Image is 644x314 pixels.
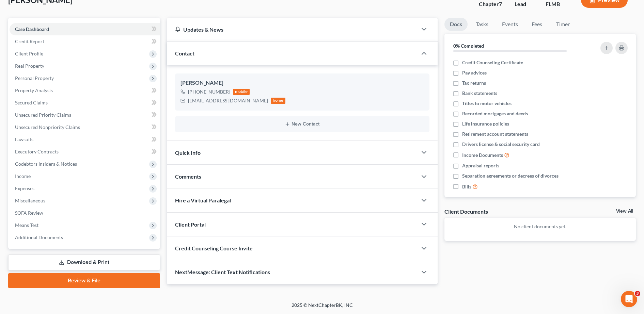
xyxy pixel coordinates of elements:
span: Secured Claims [15,100,48,105]
a: Unsecured Nonpriority Claims [10,121,160,133]
span: Income [15,173,31,179]
span: Unsecured Nonpriority Claims [15,124,80,130]
span: Client Portal [175,221,206,228]
span: Credit Counseling Course Invite [175,245,253,251]
span: Titles to motor vehicles [462,100,512,107]
span: Pay advices [462,69,487,76]
a: Lawsuits [10,133,160,146]
span: Income Documents [462,152,503,159]
a: Timer [551,18,575,31]
span: Hire a Virtual Paralegal [175,197,231,203]
div: 2025 © NextChapterBK, INC [128,302,516,314]
span: Case Dashboard [15,26,49,32]
span: Tax returns [462,80,486,86]
a: Review & File [8,273,160,288]
a: Fees [526,18,548,31]
a: Docs [444,18,468,31]
p: No client documents yet. [450,223,630,230]
span: Contact [175,50,194,56]
span: Comments [175,173,201,180]
span: Executory Contracts [15,149,59,154]
div: FLMB [546,0,570,8]
span: 3 [635,291,640,296]
span: NextMessage: Client Text Notifications [175,269,270,275]
a: SOFA Review [10,207,160,219]
a: Property Analysis [10,84,160,97]
span: Separation agreements or decrees of divorces [462,172,559,179]
span: Drivers license & social security card [462,141,540,148]
div: mobile [233,89,250,95]
span: Client Profile [15,51,43,56]
span: Recorded mortgages and deeds [462,110,528,117]
a: Unsecured Priority Claims [10,109,160,121]
span: Life insurance policies [462,120,509,127]
strong: 0% Completed [453,43,484,49]
div: [EMAIL_ADDRESS][DOMAIN_NAME] [188,97,268,104]
div: Chapter [479,0,504,8]
span: Bills [462,183,471,190]
a: Download & Print [8,254,160,270]
span: Credit Counseling Certificate [462,59,523,66]
span: Additional Documents [15,234,63,240]
div: [PERSON_NAME] [180,79,424,87]
a: View All [616,209,633,214]
div: [PHONE_NUMBER] [188,88,230,95]
span: Bank statements [462,90,497,97]
div: Updates & News [175,26,409,33]
span: Quick Info [175,149,201,156]
a: Tasks [470,18,494,31]
span: Expenses [15,185,34,191]
a: Credit Report [10,35,160,48]
span: Appraisal reports [462,162,499,169]
a: Case Dashboard [10,23,160,35]
span: Real Property [15,63,44,69]
span: Miscellaneous [15,198,45,203]
span: Property Analysis [15,87,53,93]
span: Means Test [15,222,38,228]
span: Personal Property [15,75,54,81]
div: Client Documents [444,208,488,215]
span: Lawsuits [15,136,33,142]
span: 7 [499,1,502,7]
span: SOFA Review [15,210,43,216]
span: Retirement account statements [462,131,528,137]
span: Codebtors Insiders & Notices [15,161,77,167]
span: Unsecured Priority Claims [15,112,71,118]
button: New Contact [180,121,424,127]
div: home [271,98,286,104]
div: Lead [515,0,535,8]
a: Executory Contracts [10,146,160,158]
iframe: Intercom live chat [621,291,637,307]
span: Credit Report [15,38,44,44]
a: Secured Claims [10,97,160,109]
a: Events [497,18,523,31]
